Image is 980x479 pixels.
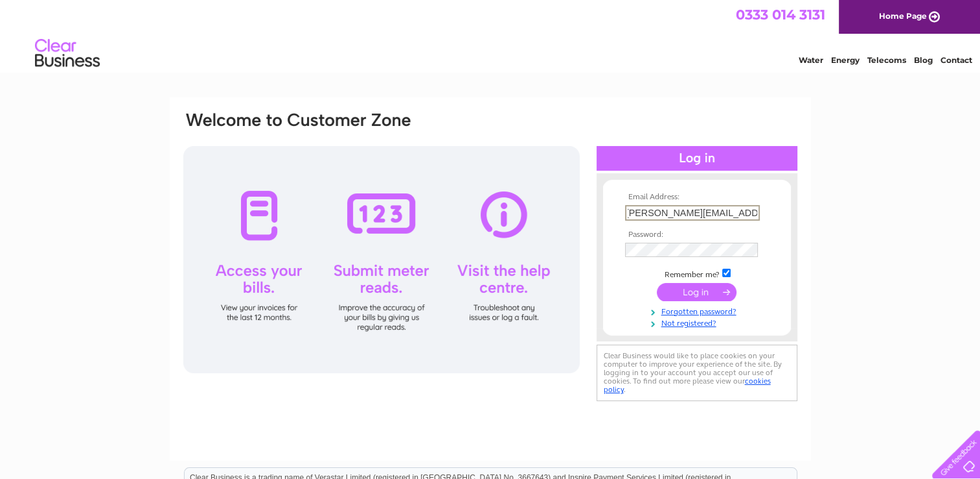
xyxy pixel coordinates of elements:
[867,55,906,65] a: Telecoms
[831,55,860,65] a: Energy
[625,304,772,317] a: Forgotten password?
[604,376,771,394] a: cookies policy
[799,55,823,65] a: Water
[625,316,772,328] a: Not registered?
[657,283,736,301] input: Submit
[185,7,797,63] div: Clear Business is a trading name of Verastar Limited (registered in [GEOGRAPHIC_DATA] No. 3667643...
[622,193,772,202] th: Email Address:
[34,34,100,73] img: logo.png
[914,55,933,65] a: Blog
[736,6,825,23] a: 0333 014 3131
[597,345,797,401] div: Clear Business would like to place cookies on your computer to improve your experience of the sit...
[940,55,972,65] a: Contact
[622,267,772,280] td: Remember me?
[622,230,772,239] th: Password:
